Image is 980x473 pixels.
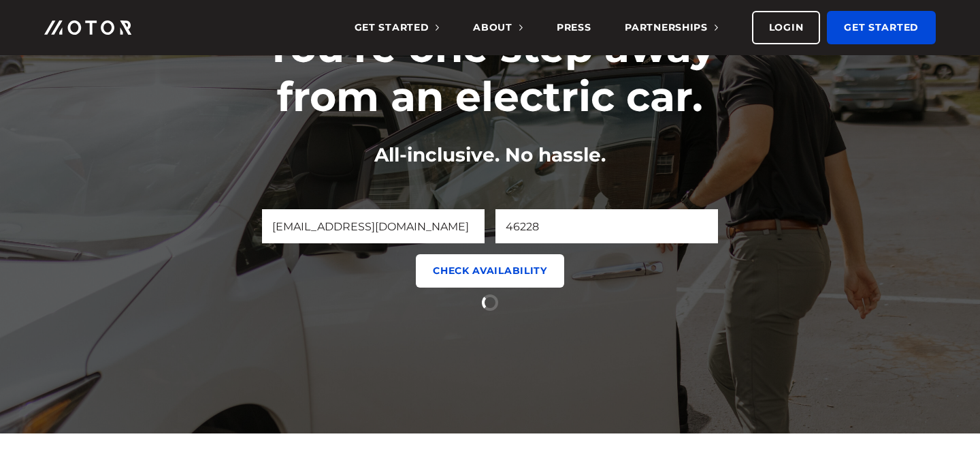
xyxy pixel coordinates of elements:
span: Get Started [355,21,440,33]
span: Partnerships [625,21,717,33]
div: All-inclusive. No hassle. [218,142,762,168]
a: Get Started [827,11,936,44]
a: Login [752,11,821,44]
h1: You're one step away from an electric car. [218,23,762,121]
input: Check Availability [416,254,564,288]
input: Email@website.com [262,209,485,243]
span: About [473,21,523,33]
img: Motor [44,20,131,35]
input: Zipcode* [495,209,718,243]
